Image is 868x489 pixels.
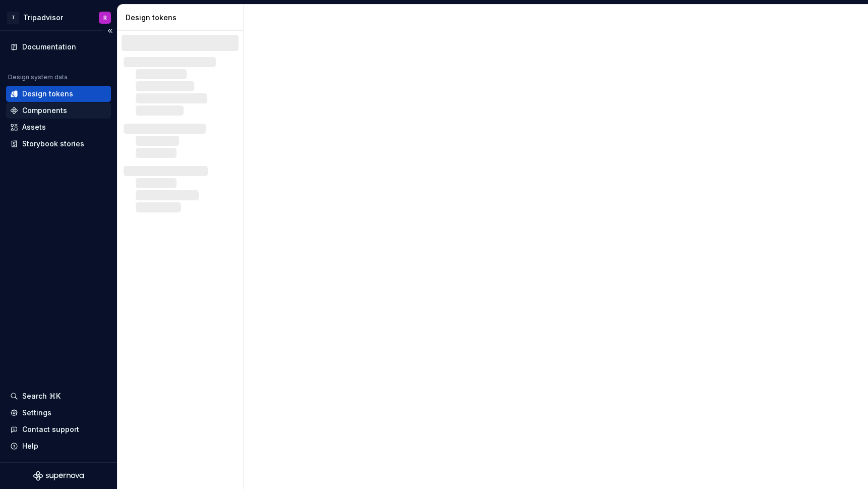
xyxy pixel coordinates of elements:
[6,438,111,454] button: Help
[22,89,73,99] div: Design tokens
[126,13,239,23] div: Design tokens
[103,14,107,22] div: R
[22,42,76,52] div: Documentation
[6,119,111,135] a: Assets
[22,139,84,149] div: Storybook stories
[103,24,117,38] button: Collapse sidebar
[22,391,61,401] div: Search ⌘K
[6,102,111,119] a: Components
[6,136,111,152] a: Storybook stories
[22,408,51,418] div: Settings
[23,13,63,23] div: Tripadvisor
[22,424,79,434] div: Contact support
[7,12,19,24] div: T
[22,105,67,116] div: Components
[6,421,111,438] button: Contact support
[6,405,111,421] a: Settings
[6,39,111,55] a: Documentation
[22,441,38,451] div: Help
[2,7,115,28] button: TTripadvisorR
[33,471,84,481] svg: Supernova Logo
[22,122,46,132] div: Assets
[8,73,68,81] div: Design system data
[6,86,111,102] a: Design tokens
[6,388,111,404] button: Search ⌘K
